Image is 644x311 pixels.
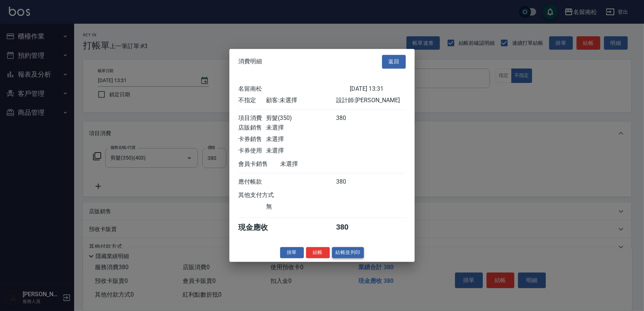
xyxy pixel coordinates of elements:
[336,178,364,186] div: 380
[238,114,266,122] div: 項目消費
[266,97,336,104] div: 顧客: 未選擇
[238,191,294,199] div: 其他支付方式
[280,160,350,168] div: 未選擇
[306,247,330,258] button: 結帳
[238,85,350,93] div: 名留南松
[280,247,304,258] button: 掛單
[266,147,336,155] div: 未選擇
[336,114,364,122] div: 380
[238,97,266,104] div: 不指定
[350,85,406,93] div: [DATE] 13:31
[332,247,364,258] button: 結帳並列印
[238,223,280,233] div: 現金應收
[382,55,406,68] button: 返回
[238,147,266,155] div: 卡券使用
[238,178,266,186] div: 應付帳款
[336,223,364,233] div: 380
[238,124,266,132] div: 店販銷售
[238,136,266,143] div: 卡券銷售
[266,114,336,122] div: 剪髮(350)
[238,58,262,66] span: 消費明細
[266,124,336,132] div: 未選擇
[336,97,406,104] div: 設計師: [PERSON_NAME]
[266,203,336,211] div: 無
[238,160,280,168] div: 會員卡銷售
[266,136,336,143] div: 未選擇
